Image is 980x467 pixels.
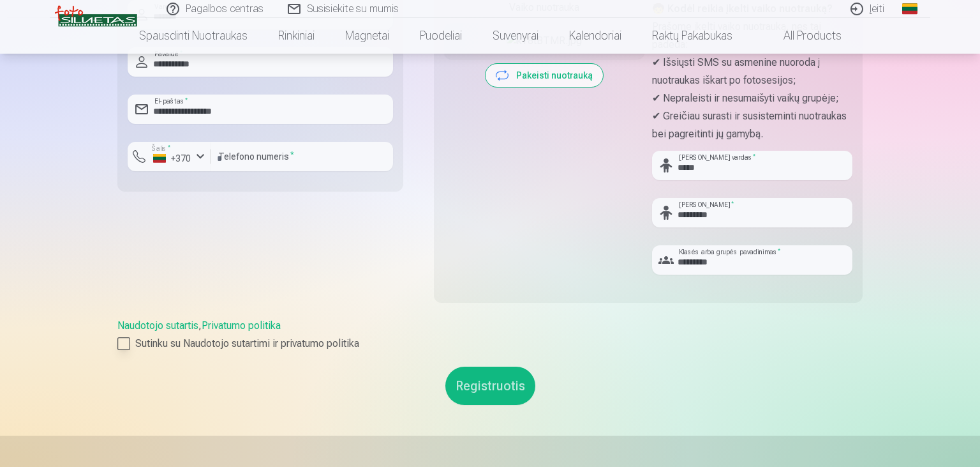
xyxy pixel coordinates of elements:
[405,18,477,54] a: Puodeliai
[486,64,603,87] button: Pakeisti nuotrauką
[117,319,198,332] a: Naudotojo sutartis
[202,319,281,332] a: Privatumo politika
[652,54,852,89] p: ✔ Išsiųsti SMS su asmenine nuoroda į nuotraukas iškart po fotosesijos;
[748,18,857,54] a: All products
[124,18,263,54] a: Spausdinti nuotraukas
[637,18,748,54] a: Raktų pakabukas
[554,18,637,54] a: Kalendoriai
[117,336,863,351] label: Sutinku su Naudotojo sutartimi ir privatumo politika
[652,89,852,107] p: ✔ Nepraleisti ir nesumaišyti vaikų grupėje;
[445,367,535,405] button: Registruotis
[330,18,405,54] a: Magnetai
[263,18,330,54] a: Rinkiniai
[148,144,174,153] label: Šalis
[153,152,191,165] div: +370
[55,5,137,27] img: /v3
[128,142,211,171] button: Šalis*+370
[117,318,863,351] div: ,
[652,107,852,143] p: ✔ Greičiau surasti ir susisteminti nuotraukas bei pagreitinti jų gamybą.
[477,18,554,54] a: Suvenyrai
